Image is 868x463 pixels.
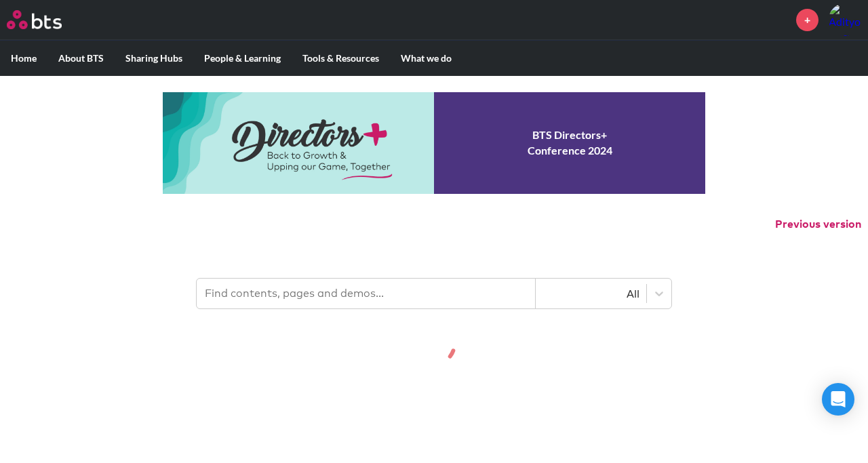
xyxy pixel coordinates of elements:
[47,41,115,76] label: About BTS
[796,9,818,31] a: +
[292,41,390,76] label: Tools & Resources
[829,3,861,36] img: Adityo Goswami
[775,217,861,232] button: Previous version
[193,41,292,76] label: People & Learning
[7,10,87,29] a: Go home
[822,383,854,416] div: Open Intercom Messenger
[197,279,536,308] input: Find contents, pages and demos...
[163,92,705,194] a: Conference 2024
[390,41,462,76] label: What we do
[115,41,193,76] label: Sharing Hubs
[829,3,861,36] a: Profile
[542,286,639,301] div: All
[7,10,62,29] img: BTS Logo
